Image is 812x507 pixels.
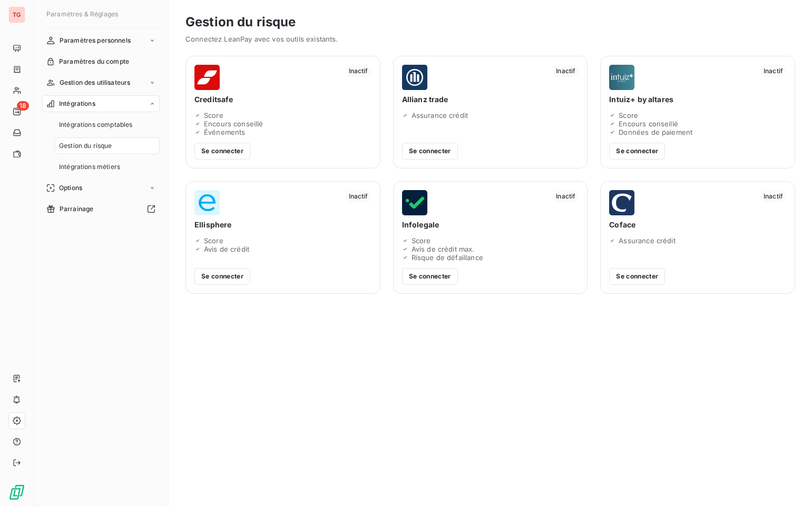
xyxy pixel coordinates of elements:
span: Gestion du risque [59,141,112,151]
span: Score [619,111,638,120]
span: Infolegale [402,220,579,230]
span: Avis de crédit max. [412,245,475,253]
span: Coface [609,220,786,230]
span: Inactif [553,65,579,77]
span: Inactif [346,65,371,77]
button: Se connecter [402,268,458,285]
div: TG [8,6,25,23]
span: Score [204,111,223,120]
span: Gestion des utilisateurs [60,78,131,87]
span: Inactif [553,190,579,203]
span: Inactif [760,65,786,77]
span: Inactif [346,190,371,203]
a: Gestion du risque [55,137,160,154]
span: Assurance crédit [619,236,675,245]
span: Événements [204,128,246,136]
button: Se connecter [609,143,665,160]
span: Risque de défaillance [412,253,483,262]
span: 18 [17,101,29,111]
span: Allianz trade [402,94,579,105]
span: Creditsafe [194,94,371,105]
span: Parrainage [60,204,94,214]
span: Connectez LeanPay avec vos outils existants. [185,35,795,43]
span: Données de paiement [619,128,692,136]
a: Intégrations métiers [55,158,160,175]
img: Logo LeanPay [8,484,25,501]
span: Score [412,236,431,245]
a: Intégrations comptables [55,116,160,133]
button: Se connecter [402,143,458,160]
span: Inactif [760,190,786,203]
span: Assurance crédit [412,111,468,120]
span: Avis de crédit [204,245,249,253]
span: Score [204,236,223,245]
a: Parrainage [42,201,160,217]
h3: Gestion du risque [185,13,795,32]
span: Intégrations [59,99,95,108]
iframe: Intercom live chat [776,471,801,496]
span: Ellisphere [194,220,371,230]
a: Paramètres du compte [42,53,160,70]
span: Paramètres personnels [60,36,131,45]
button: Se connecter [194,143,250,160]
button: Se connecter [609,268,665,285]
button: Se connecter [194,268,250,285]
span: Options [59,183,82,193]
span: Paramètres & Réglages [46,10,118,18]
span: Intégrations comptables [59,120,132,130]
span: Paramètres du compte [59,57,129,66]
span: Intuiz+ by altares [609,94,786,105]
span: Encours conseillé [619,120,678,128]
span: Intégrations métiers [59,162,120,172]
span: Encours conseillé [204,120,263,128]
